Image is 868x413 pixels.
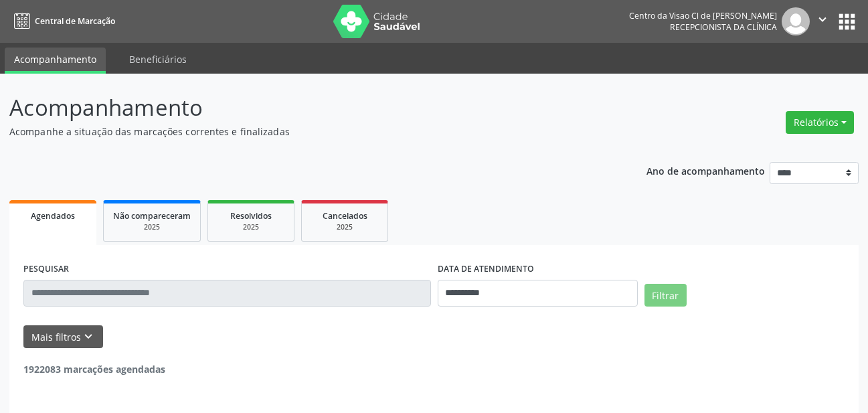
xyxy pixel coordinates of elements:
[230,210,272,222] span: Resolvidos
[646,162,765,179] p: Ano de acompanhamento
[35,15,115,27] span: Central de Marcação
[629,10,777,21] div: Centro da Visao Cl de [PERSON_NAME]
[23,325,103,349] button: Mais filtroskeyboard_arrow_down
[113,222,191,232] div: 2025
[311,222,378,232] div: 2025
[9,10,115,32] a: Central de Marcação
[120,48,196,71] a: Beneficiários
[23,259,69,280] label: PESQUISAR
[438,259,534,280] label: DATA DE ATENDIMENTO
[323,210,367,222] span: Cancelados
[81,329,96,344] i: keyboard_arrow_down
[810,7,835,35] button: 
[218,222,284,232] div: 2025
[835,10,859,33] button: apps
[670,21,777,33] span: Recepcionista da clínica
[786,111,854,134] button: Relatórios
[113,210,191,222] span: Não compareceram
[5,48,106,74] a: Acompanhamento
[31,210,75,222] span: Agendados
[644,284,687,307] button: Filtrar
[9,91,604,125] p: Acompanhamento
[23,363,165,376] strong: 1922083 marcações agendadas
[782,7,810,35] img: img
[815,12,830,27] i: 
[9,125,604,139] p: Acompanhe a situação das marcações correntes e finalizadas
